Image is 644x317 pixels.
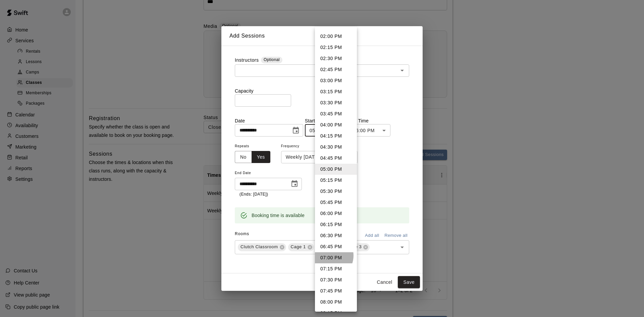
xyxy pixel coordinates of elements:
li: 03:15 PM [315,86,357,97]
li: 05:45 PM [315,197,357,208]
li: 02:15 PM [315,42,357,53]
li: 05:15 PM [315,175,357,186]
li: 07:30 PM [315,274,357,285]
li: 04:45 PM [315,153,357,164]
li: 02:00 PM [315,31,357,42]
li: 06:15 PM [315,219,357,230]
li: 05:00 PM [315,164,357,175]
li: 06:00 PM [315,208,357,219]
li: 02:45 PM [315,64,357,75]
li: 07:15 PM [315,263,357,274]
li: 04:30 PM [315,142,357,153]
li: 04:00 PM [315,119,357,130]
li: 06:30 PM [315,230,357,241]
li: 07:45 PM [315,285,357,297]
li: 04:15 PM [315,130,357,142]
li: 03:45 PM [315,108,357,119]
li: 07:00 PM [315,252,357,263]
li: 03:00 PM [315,75,357,86]
li: 05:30 PM [315,186,357,197]
li: 02:30 PM [315,53,357,64]
li: 03:30 PM [315,97,357,108]
li: 06:45 PM [315,241,357,252]
li: 08:00 PM [315,297,357,308]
